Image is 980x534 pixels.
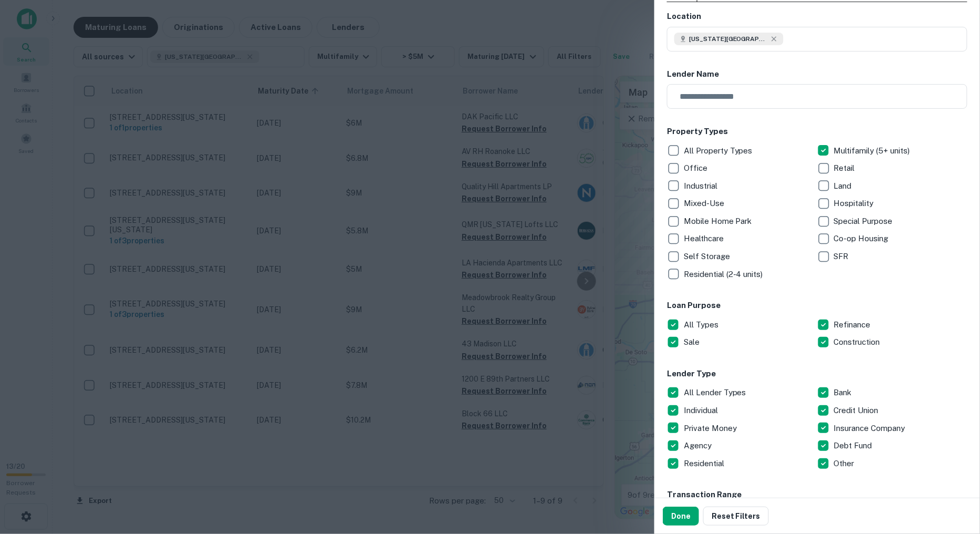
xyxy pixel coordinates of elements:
p: Special Purpose [834,215,895,228]
p: Bank [834,386,854,399]
p: SFR [834,250,851,263]
p: Refinance [834,319,873,331]
p: Construction [834,336,882,348]
p: Private Money [684,422,739,435]
p: All Types [684,319,721,331]
p: Industrial [684,180,720,192]
h6: Property Types [667,126,967,138]
p: Sale [684,336,702,348]
p: Debt Fund [834,439,874,452]
p: All Lender Types [684,386,748,399]
p: Other [834,457,857,470]
h6: Location [667,11,967,23]
p: Self Storage [684,250,732,263]
p: Mixed-Use [684,197,726,210]
iframe: Chat Widget [927,450,980,500]
span: [US_STATE][GEOGRAPHIC_DATA], [GEOGRAPHIC_DATA], [GEOGRAPHIC_DATA] [689,34,768,44]
p: Co-op Housing [834,232,891,245]
p: Mobile Home Park [684,215,754,228]
p: Individual [684,404,720,417]
p: Office [684,162,710,174]
p: Healthcare [684,232,726,245]
h6: Loan Purpose [667,300,967,312]
p: Hospitality [834,197,876,210]
h6: Transaction Range [667,489,967,501]
p: All Property Types [684,145,755,157]
button: Reset Filters [703,507,769,526]
p: Agency [684,439,714,452]
p: Retail [834,162,857,174]
button: Done [663,507,699,526]
h6: Lender Name [667,68,967,80]
p: Residential (2-4 units) [684,268,765,281]
p: Residential [684,457,726,470]
p: Credit Union [834,404,881,417]
p: Land [834,180,854,192]
p: Insurance Company [834,422,908,435]
h6: Lender Type [667,368,967,380]
p: Multifamily (5+ units) [834,145,912,157]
